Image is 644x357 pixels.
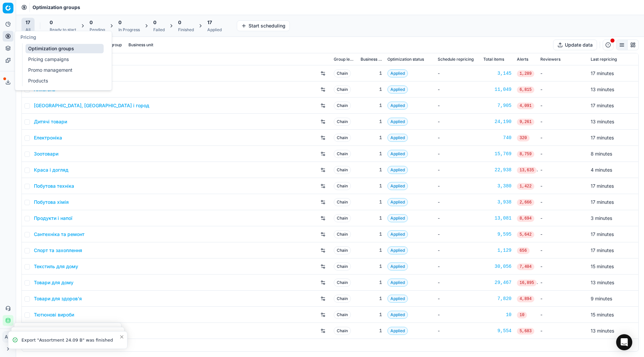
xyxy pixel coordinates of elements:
[435,226,481,242] td: -
[25,27,31,33] div: All
[591,103,614,108] span: 17 minutes
[361,70,382,77] div: 1
[591,280,614,285] span: 13 minutes
[483,247,512,254] a: 1,129
[387,102,408,110] span: Applied
[361,295,382,302] div: 1
[591,296,612,301] span: 9 minutes
[361,263,382,270] div: 1
[334,102,351,110] span: Chain
[591,312,614,317] span: 15 minutes
[538,98,588,114] td: -
[483,86,512,93] a: 11,049
[538,258,588,275] td: -
[34,215,72,222] a: Продукти і напої
[361,134,382,141] div: 1
[334,57,355,62] span: Group level
[517,312,527,318] span: 10
[361,183,382,189] div: 1
[483,57,504,62] span: Total items
[591,135,614,140] span: 17 minutes
[334,262,351,271] span: Chain
[591,57,617,62] span: Last repricing
[34,167,68,173] a: Краса і догляд
[33,4,80,11] span: Optimization groups
[483,328,512,334] a: 9,554
[361,102,382,109] div: 1
[435,258,481,275] td: -
[387,279,408,287] span: Applied
[538,162,588,178] td: -
[591,231,614,237] span: 17 minutes
[538,81,588,98] td: -
[517,183,534,190] span: 1,422
[387,214,408,222] span: Applied
[178,19,181,26] span: 0
[435,275,481,291] td: -
[334,134,351,142] span: Chain
[517,328,534,335] span: 5,683
[435,162,481,178] td: -
[483,279,512,286] a: 29,467
[178,27,194,33] div: Finished
[517,135,530,141] span: 320
[361,311,382,318] div: 1
[435,146,481,162] td: -
[435,65,481,81] td: -
[387,198,408,206] span: Applied
[435,178,481,194] td: -
[34,247,82,254] a: Спорт та захоплення
[118,27,140,33] div: In Progress
[483,263,512,270] a: 30,056
[387,69,408,77] span: Applied
[538,226,588,242] td: -
[334,166,351,174] span: Chain
[538,178,588,194] td: -
[118,19,121,26] span: 0
[517,215,534,222] span: 8,694
[483,199,512,205] div: 3,938
[517,151,534,158] span: 8,759
[483,311,512,318] a: 10
[207,19,212,26] span: 17
[387,150,408,158] span: Applied
[591,199,614,205] span: 17 minutes
[435,323,481,339] td: -
[435,242,481,258] td: -
[538,194,588,210] td: -
[387,57,424,62] span: Optimization status
[591,183,614,189] span: 17 minutes
[483,231,512,238] a: 9,595
[90,27,105,33] div: Pending
[334,198,351,206] span: Chain
[591,167,612,173] span: 4 minutes
[591,70,614,76] span: 17 minutes
[435,291,481,307] td: -
[387,118,408,126] span: Applied
[387,246,408,254] span: Applied
[387,311,408,319] span: Applied
[34,183,74,189] a: Побутова техніка
[387,262,408,271] span: Applied
[483,215,512,222] div: 13,081
[334,182,351,190] span: Chain
[538,275,588,291] td: -
[435,81,481,98] td: -
[153,27,165,33] div: Failed
[517,103,534,109] span: 4,091
[483,70,512,77] div: 3,145
[538,65,588,81] td: -
[591,328,614,334] span: 13 minutes
[33,4,80,11] nav: breadcrumb
[517,57,528,62] span: Alerts
[34,151,58,157] a: Зоотовари
[34,102,149,109] a: [GEOGRAPHIC_DATA], [GEOGRAPHIC_DATA] і город
[483,167,512,173] a: 22,938
[361,247,382,254] div: 1
[591,263,614,269] span: 15 minutes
